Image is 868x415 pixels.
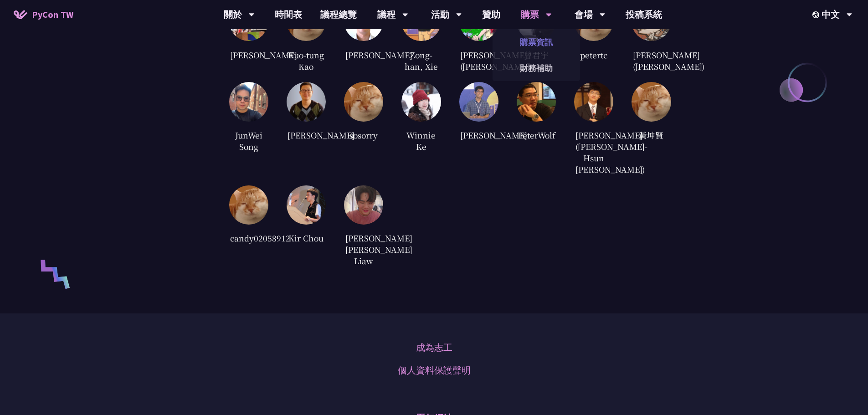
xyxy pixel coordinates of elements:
[32,8,73,21] span: PyCon TW
[287,48,326,73] div: Kuo-tung Kao
[459,128,498,142] div: [PERSON_NAME]
[401,128,441,154] div: Winnie Ke
[344,231,383,268] div: [PERSON_NAME][PERSON_NAME] Liaw
[517,82,556,121] img: fc8a005fc59e37cdaca7cf5c044539c8.jpg
[398,364,471,377] a: 個人資料保護聲明
[344,128,383,142] div: sosorry
[344,82,383,121] img: default.0dba411.jpg
[459,48,498,73] div: [PERSON_NAME]([PERSON_NAME])
[229,231,268,245] div: candy02058912
[229,128,268,154] div: JunWei Song
[416,341,452,354] a: 成為志工
[812,11,822,18] img: Locale Icon
[493,31,580,53] a: 購票資訊
[229,82,268,121] img: cc92e06fafd13445e6a1d6468371e89a.jpg
[459,82,498,121] img: ca361b68c0e016b2f2016b0cb8f298d8.jpg
[632,82,671,121] img: default.0dba411.jpg
[574,128,613,176] div: [PERSON_NAME]([PERSON_NAME]-Hsun [PERSON_NAME])
[229,185,268,225] img: default.0dba411.jpg
[632,128,671,142] div: 黃坤賢
[287,128,326,142] div: [PERSON_NAME]
[493,57,580,79] a: 財務補助
[401,48,441,73] div: Zong-han, Xie
[574,82,613,121] img: a9d086477deb5ee7d1da43ccc7d68f28.jpg
[344,185,383,225] img: c22c2e10e811a593462dda8c54eb193e.jpg
[344,48,383,61] div: [PERSON_NAME]
[401,82,441,121] img: 666459b874776088829a0fab84ecbfc6.jpg
[287,231,326,245] div: Kir Chou
[287,185,326,225] img: 1422dbae1f7d1b7c846d16e7791cd687.jpg
[517,128,556,142] div: PeterWolf
[229,48,268,61] div: [PERSON_NAME]
[287,82,326,121] img: 2fb25c4dbcc2424702df8acae420c189.jpg
[632,48,671,73] div: [PERSON_NAME] ([PERSON_NAME])
[14,10,27,19] img: Home icon of PyCon TW 2025
[5,3,82,26] a: PyCon TW
[574,48,613,61] div: petertc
